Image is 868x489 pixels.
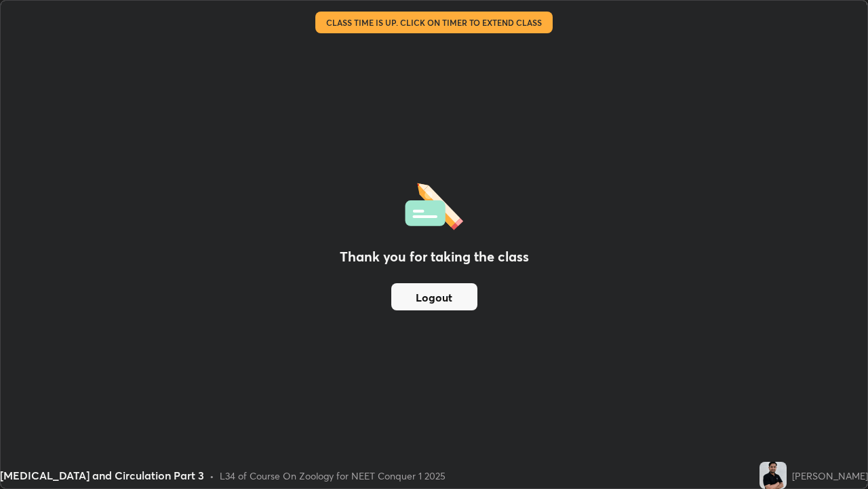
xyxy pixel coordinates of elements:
[792,469,868,483] div: [PERSON_NAME]
[340,247,529,267] h2: Thank you for taking the class
[220,469,446,483] div: L34 of Course On Zoology for NEET Conquer 1 2025
[405,179,463,230] img: offlineFeedback.1438e8b3.svg
[391,283,477,310] button: Logout
[210,469,214,483] div: •
[759,462,787,489] img: a7d7a7f8ab824ab18d222bb0c4e100d1.jpg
